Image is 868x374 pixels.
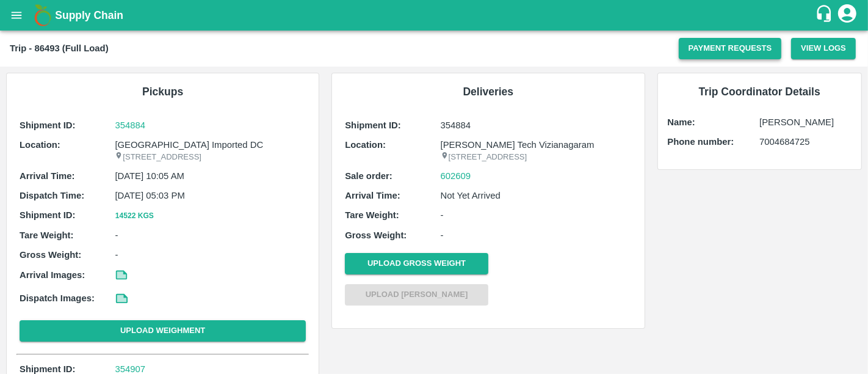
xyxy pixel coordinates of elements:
b: Arrival Time: [20,171,74,181]
b: Location: [345,140,386,150]
a: Supply Chain [55,7,815,24]
b: Dispatch Time: [20,191,84,200]
b: Gross Weight: [20,250,81,260]
img: logo [31,3,55,28]
b: Tare Weight: [20,230,74,240]
p: 7004684725 [759,135,852,148]
p: [STREET_ADDRESS] [441,152,632,163]
p: - [115,248,306,262]
button: Payment Requests [679,38,782,59]
p: Not Yet Arrived [441,189,632,202]
p: [GEOGRAPHIC_DATA] Imported DC [115,138,306,152]
b: Trip - 86493 (Full Load) [10,43,109,53]
p: [PERSON_NAME] [759,116,852,129]
b: Arrival Images: [20,270,85,280]
b: Phone number: [668,137,734,147]
a: 602609 [441,169,471,183]
p: - [115,229,306,242]
h6: Pickups [16,83,309,100]
p: [STREET_ADDRESS] [115,152,306,163]
button: Upload Weighment [20,320,306,342]
b: Name: [668,117,695,127]
b: Shipment ID: [20,210,76,220]
button: Upload Gross Weight [345,253,488,274]
p: 354884 [441,119,632,132]
div: customer-support [815,4,836,26]
b: Location: [20,140,60,150]
p: - [441,229,632,242]
p: [PERSON_NAME] Tech Vizianagaram [441,138,632,152]
b: Shipment ID: [20,120,76,130]
b: Gross Weight: [345,230,407,240]
button: View Logs [791,38,856,59]
button: 14522 Kgs [115,210,154,222]
b: Tare Weight: [345,210,399,220]
b: Shipment ID: [20,364,76,374]
button: open drawer [2,1,31,29]
p: [DATE] 10:05 AM [115,169,306,183]
p: [DATE] 05:03 PM [115,189,306,202]
b: Sale order: [345,171,392,181]
h6: Deliveries [342,83,634,100]
a: 354884 [115,119,306,132]
h6: Trip Coordinator Details [668,83,852,100]
b: Supply Chain [55,9,123,21]
p: - [441,208,632,222]
b: Arrival Time: [345,191,400,200]
div: account of current user [836,2,858,28]
b: Dispatch Images: [20,293,95,303]
b: Shipment ID: [345,120,401,130]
